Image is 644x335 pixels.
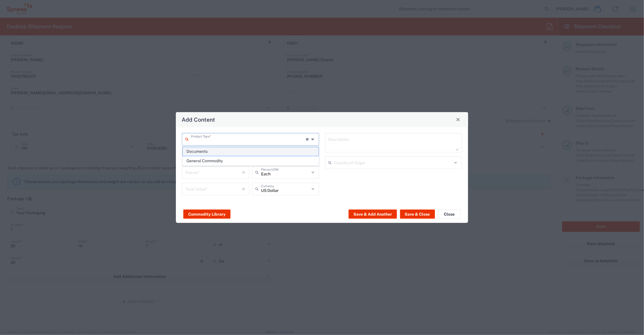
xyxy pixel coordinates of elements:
[182,115,215,124] h4: Add Content
[183,210,230,219] button: Commodity Library
[183,147,319,156] span: Documents
[349,210,397,219] button: Save & Add Another
[183,157,319,165] span: General Commodity
[400,210,435,219] button: Save & Close
[454,115,462,123] button: Close
[438,210,461,219] button: Close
